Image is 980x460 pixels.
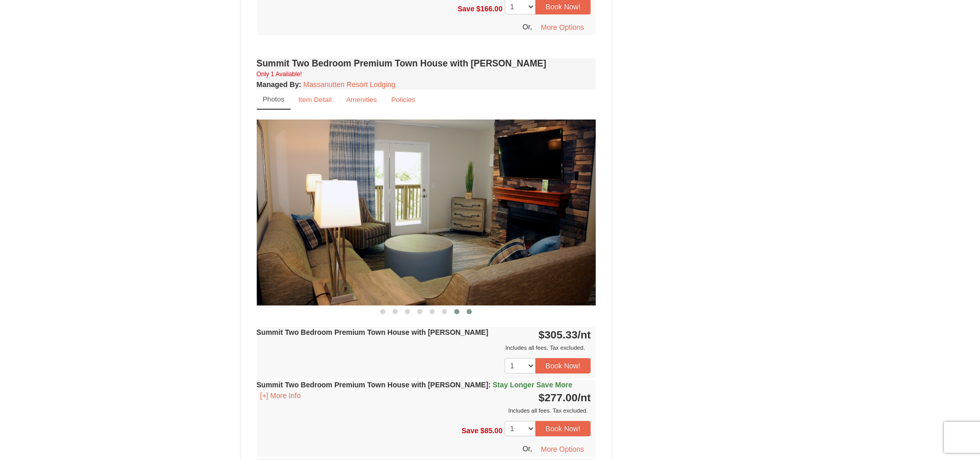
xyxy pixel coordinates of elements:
span: Save [461,427,478,435]
a: Amenities [340,90,384,110]
strong: $305.33 [539,329,591,340]
span: $166.00 [476,4,503,12]
button: Book Now! [536,421,591,436]
small: Item Detail [298,96,332,104]
small: Only 1 Available! [257,71,302,78]
strong: : [257,80,301,89]
h4: Summit Two Bedroom Premium Town House with [PERSON_NAME] [257,58,596,69]
button: More Options [534,20,591,35]
span: /nt [578,329,591,340]
button: [+] More Info [257,390,305,401]
small: Photos [263,95,284,103]
button: Book Now! [536,358,591,373]
a: Item Detail [292,90,338,110]
a: Photos [257,90,291,110]
span: Or, [523,445,532,453]
span: Stay Longer Save More [493,381,573,389]
small: Amenities [346,96,377,104]
span: Save [457,4,474,12]
small: Policies [391,96,415,104]
span: Managed By [257,80,299,89]
strong: Summit Two Bedroom Premium Town House with [PERSON_NAME] [257,328,489,336]
a: Policies [384,90,422,110]
span: $277.00 [539,391,578,403]
span: Or, [523,23,532,31]
strong: Summit Two Bedroom Premium Town House with [PERSON_NAME] [257,381,573,389]
span: : [488,381,491,389]
span: /nt [578,391,591,403]
a: Massanutten Resort Lodging [304,80,396,89]
img: 18876286-220-7c49fd53.png [257,120,596,305]
div: Includes all fees. Tax excluded. [257,343,591,353]
span: $85.00 [480,427,503,435]
button: More Options [534,441,591,457]
div: Includes all fees. Tax excluded. [257,405,591,416]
